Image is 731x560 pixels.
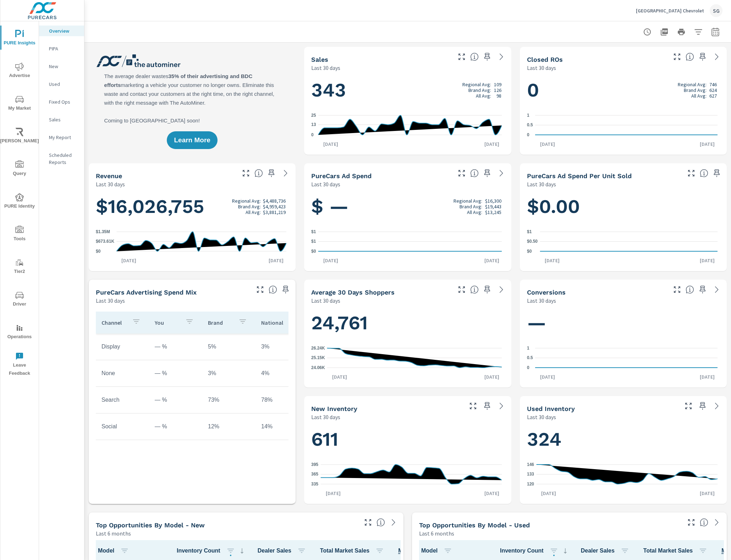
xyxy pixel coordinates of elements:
button: Learn More [167,131,217,149]
a: See more details in report [711,284,722,295]
p: Last 30 days [311,64,340,72]
p: Last 30 days [311,413,340,421]
td: Search [96,391,149,409]
p: [DATE] [479,257,504,264]
td: 3% [202,364,255,382]
span: [PERSON_NAME] [2,128,37,145]
text: $0.50 [527,239,538,244]
p: $4,488,736 [263,198,286,204]
span: Dealer Sales [581,547,632,555]
td: None [96,364,149,382]
p: [DATE] [540,257,565,264]
p: Brand Avg: [684,87,707,93]
text: $0 [96,249,101,254]
button: Select Date Range [708,25,722,39]
button: Make Fullscreen [686,168,697,179]
span: PURE Identity [2,193,37,210]
p: Regional Avg: [232,198,261,204]
h5: Top Opportunities by Model - New [96,521,205,529]
text: $0 [311,249,316,254]
text: 365 [311,472,318,477]
text: 1 [527,346,529,351]
p: Channel [101,319,126,326]
td: 12% [202,418,255,435]
h5: New Inventory [311,405,357,412]
p: 126 [494,87,501,93]
td: 78% [255,391,309,409]
text: $1 [311,239,316,244]
button: "Export Report to PDF" [657,25,671,39]
p: Last 30 days [311,296,340,305]
span: Save this to your personalized report [280,284,291,295]
td: — % [149,391,202,409]
div: Fixed Ops [39,97,84,107]
text: 0 [527,365,529,370]
span: Operations [2,324,37,341]
div: My Report [39,132,84,143]
h5: Used Inventory [527,405,575,412]
span: Model [421,547,455,555]
span: Save this to your personalized report [482,168,493,179]
a: See more details in report [711,400,722,412]
p: New [49,63,78,70]
span: This table looks at how you compare to the amount of budget you spend per channel as opposed to y... [269,285,277,294]
div: New [39,61,84,72]
p: Brand Avg: [238,204,261,209]
button: Make Fullscreen [456,284,467,295]
p: [DATE] [321,490,346,497]
a: See more details in report [496,400,507,412]
span: Advertise [2,62,37,80]
span: Number of Repair Orders Closed by the selected dealership group over the selected time range. [So... [686,53,694,61]
div: Overview [39,26,84,36]
text: 120 [527,482,534,487]
span: Save this to your personalized report [697,400,708,412]
text: 146 [527,462,534,467]
p: Sales [49,116,78,123]
p: National [261,319,286,326]
p: Last 30 days [311,180,340,188]
h1: 611 [311,427,504,451]
p: $16,300 [485,198,501,204]
span: My Market [2,95,37,112]
span: Model [98,547,132,555]
button: Make Fullscreen [254,284,266,295]
span: PURE Insights [2,30,37,47]
a: See more details in report [388,517,399,528]
span: Number of vehicles sold by the dealership over the selected date range. [Source: This data is sou... [470,53,479,61]
p: [DATE] [695,141,720,148]
text: 395 [311,462,318,467]
h5: Conversions [527,289,566,296]
td: 14% [255,418,309,435]
p: [DATE] [479,373,504,380]
p: Scheduled Reports [49,152,78,166]
p: [DATE] [318,141,343,148]
span: Total Market Sales [320,547,387,555]
h1: $16,026,755 [96,194,288,219]
h5: PureCars Ad Spend Per Unit Sold [527,172,632,180]
p: You [155,319,180,326]
p: [DATE] [535,373,560,380]
span: Learn More [174,137,210,143]
span: Save this to your personalized report [697,284,708,295]
text: 1 [527,113,529,118]
text: 0 [527,132,529,137]
p: All Avg: [246,209,261,215]
span: Save this to your personalized report [711,168,722,179]
span: Driver [2,291,37,308]
p: My Report [49,134,78,141]
h1: 24,761 [311,311,504,335]
text: 24.06K [311,365,325,370]
td: 4% [255,364,309,382]
a: See more details in report [711,517,722,528]
span: Tools [2,226,37,243]
button: Make Fullscreen [671,51,683,62]
p: Used [49,81,78,88]
td: 5% [202,338,255,356]
p: Last 6 months [419,529,454,538]
p: [DATE] [264,257,288,264]
p: [DATE] [695,490,720,497]
div: Used [39,79,84,89]
text: 25.15K [311,356,325,361]
p: [GEOGRAPHIC_DATA] Chevrolet [636,7,704,14]
button: Make Fullscreen [456,168,467,179]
